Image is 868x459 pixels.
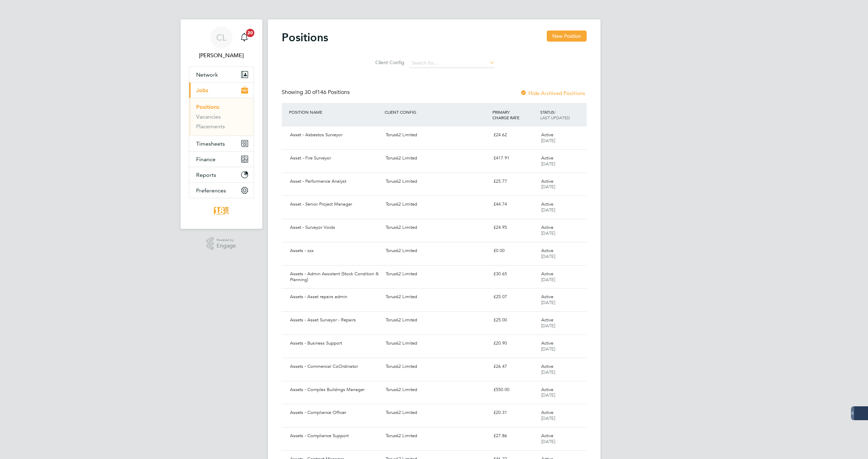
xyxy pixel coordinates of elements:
input: Search for... [409,58,495,68]
span: [DATE] [541,415,555,421]
span: Active [541,409,553,415]
div: £417.91 [491,153,538,164]
span: Active [541,317,553,323]
div: £550.00 [491,384,538,396]
div: STATUS [538,106,586,124]
div: £24.62 [491,129,538,141]
span: Active [541,132,553,138]
div: £20.90 [491,338,538,349]
div: Asset - Performance Analyst [287,176,383,187]
a: 20 [237,26,251,49]
label: Client Config [373,59,404,66]
span: [DATE] [541,369,555,375]
span: Timesheets [196,140,225,147]
span: [DATE] [541,439,555,444]
span: [DATE] [541,392,555,398]
div: Asset - Asbestos Surveyor [287,129,383,141]
a: Positions [196,104,219,110]
div: Torus62 Limited [383,314,491,326]
span: 146 Positions [305,89,350,96]
a: Powered byEngage [207,237,236,250]
span: CL [216,33,226,42]
span: Active [541,363,553,369]
span: Active [541,224,553,230]
div: Assets - Commercial CoOrdinator [287,361,383,372]
span: Active [541,294,553,300]
div: Torus62 Limited [383,291,491,303]
div: Asset - Surveyor Voids [287,222,383,233]
div: Asset - Senior Project Manager [287,199,383,210]
div: Showing [282,89,351,96]
span: [DATE] [541,230,555,236]
span: Active [541,178,553,184]
span: 20 [246,29,254,37]
span: Preferences [196,187,226,194]
h2: Positions [282,31,328,44]
span: [DATE] [541,253,555,259]
div: Torus62 Limited [383,407,491,418]
span: Active [541,387,553,392]
span: Jobs [196,87,208,94]
div: CLIENT CONFIG [383,106,491,118]
div: £24.95 [491,222,538,233]
span: Powered by [217,237,236,243]
div: Torus62 Limited [383,430,491,442]
span: [DATE] [541,207,555,213]
span: [DATE] [541,161,555,167]
div: Torus62 Limited [383,268,491,280]
span: Active [541,155,553,161]
button: Finance [189,151,254,167]
div: Torus62 Limited [383,129,491,141]
div: £44.74 [491,199,538,210]
div: Asset - Fire Surveyor [287,153,383,164]
img: 18rec-logo-retina.png [212,205,231,216]
span: Carla Lamb [189,51,254,60]
div: Assets - xxx [287,245,383,257]
div: Assets - Admin Assistant (Stock Condition & Planning) [287,268,383,286]
div: Torus62 Limited [383,245,491,257]
nav: Main navigation [181,19,262,229]
span: Reports [196,172,216,178]
span: Active [541,271,553,277]
div: £25.07 [491,291,538,303]
div: £25.77 [491,176,538,187]
span: [DATE] [541,184,555,190]
button: New Position [547,31,587,42]
div: £26.47 [491,361,538,372]
button: Network [189,67,254,82]
div: Torus62 Limited [383,199,491,210]
div: Assets - Asset repairs admin [287,291,383,303]
div: Torus62 Limited [383,153,491,164]
a: CL[PERSON_NAME] [189,26,254,60]
span: [DATE] [541,323,555,329]
span: [DATE] [541,346,555,352]
div: Assets - Asset Surveyor - Repairs [287,314,383,326]
div: Torus62 Limited [383,384,491,396]
button: Reports [189,167,254,182]
label: Hide Archived Positions [520,90,585,96]
div: £0.00 [491,245,538,257]
div: £27.86 [491,430,538,442]
button: Preferences [189,183,254,198]
div: £25.00 [491,314,538,326]
div: Assets - Business Support [287,338,383,349]
span: [DATE] [541,277,555,283]
span: [DATE] [541,138,555,144]
span: / [554,109,556,115]
div: Jobs [189,98,254,136]
div: POSITION NAME [287,106,383,118]
span: Finance [196,156,216,163]
span: Active [541,248,553,253]
span: Engage [217,243,236,249]
span: Network [196,71,218,78]
div: £30.65 [491,268,538,280]
span: Active [541,201,553,207]
button: Timesheets [189,136,254,151]
a: Go to home page [189,205,254,216]
span: Active [541,340,553,346]
a: Placements [196,123,225,130]
button: Jobs [189,83,254,98]
span: 30 of [305,89,317,96]
div: £20.31 [491,407,538,418]
div: Torus62 Limited [383,338,491,349]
